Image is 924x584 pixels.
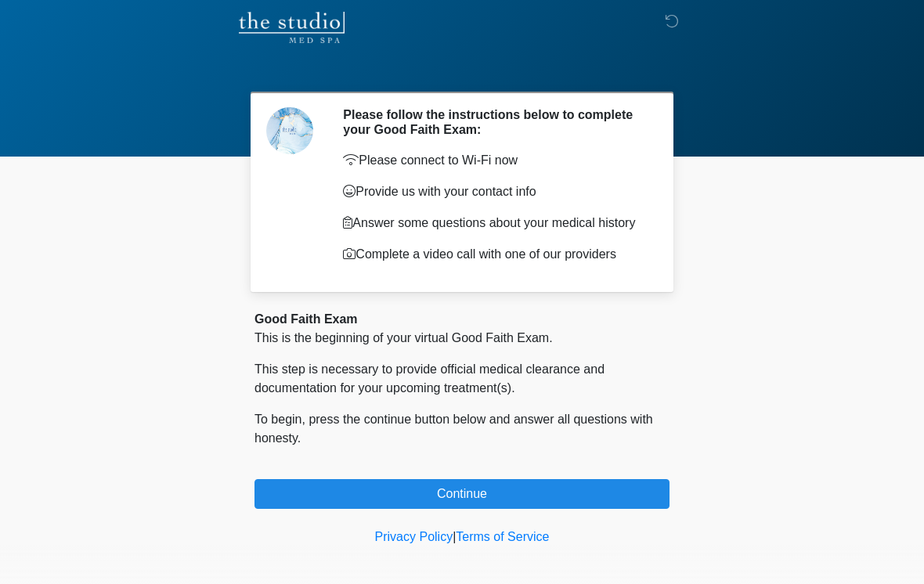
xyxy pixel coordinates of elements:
p: To begin, press the continue button below and answer all questions with honesty. [254,410,670,448]
p: This step is necessary to provide official medical clearance and documentation for your upcoming ... [254,360,670,398]
img: The Studio Med Spa Logo [239,12,345,43]
p: Please connect to Wi-Fi now [343,151,646,170]
p: Complete a video call with one of our providers [343,245,646,264]
a: Privacy Policy [375,530,453,543]
a: Terms of Service [456,530,549,543]
h2: Please follow the instructions below to complete your Good Faith Exam: [343,107,646,137]
button: Continue [254,479,670,509]
a: | [453,530,456,543]
div: Good Faith Exam [254,310,670,329]
img: Agent Avatar [266,107,313,154]
p: Answer some questions about your medical history [343,214,646,233]
p: This is the beginning of your virtual Good Faith Exam. [254,329,670,348]
p: Provide us with your contact info [343,182,646,201]
h1: ‎ ‎ [243,56,681,85]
